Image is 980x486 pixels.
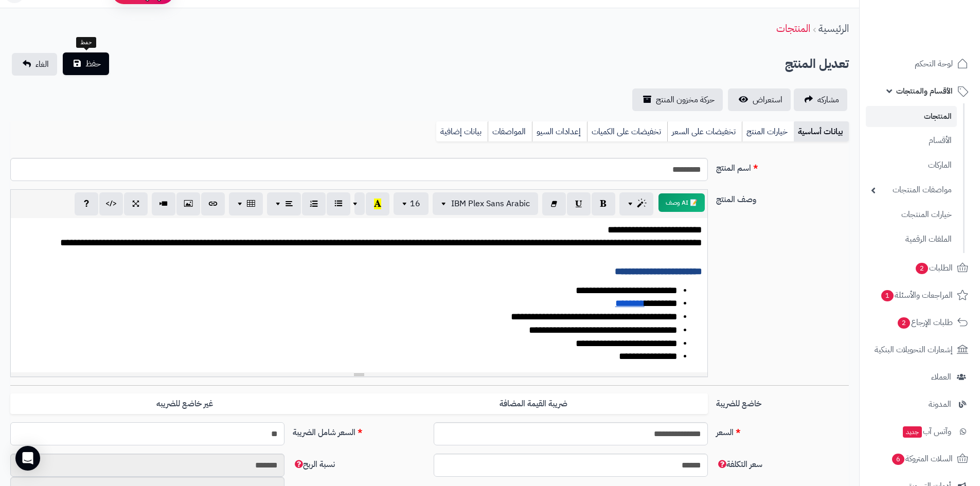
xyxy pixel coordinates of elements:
a: تخفيضات على السعر [667,121,742,142]
a: مشاركه [794,88,847,111]
span: إشعارات التحويلات البنكية [875,343,953,357]
span: المراجعات والأسئلة [880,288,953,302]
a: المنتجات [866,106,957,127]
span: سعر التكلفة [716,458,762,471]
span: 1 [881,290,894,301]
label: خاضع للضريبة [712,393,853,410]
a: بيانات أساسية [794,121,849,142]
a: استعراض [728,88,791,111]
a: إعدادات السيو [532,121,587,142]
div: حفظ [76,37,96,48]
h2: تعديل المنتج [785,53,849,75]
span: لوحة التحكم [915,57,953,71]
span: مشاركه [817,94,839,106]
a: المنتجات [776,21,810,36]
span: 16 [410,197,420,210]
button: 📝 AI وصف [658,193,705,212]
a: الرئيسية [818,21,849,36]
span: حركة مخزون المنتج [656,94,715,106]
span: حفظ [85,58,101,70]
div: Open Intercom Messenger [15,446,40,471]
a: طلبات الإرجاع2 [866,310,974,335]
a: المواصفات [488,121,532,142]
label: غير خاضع للضريبه [10,393,359,415]
a: المراجعات والأسئلة1 [866,283,974,308]
span: استعراض [753,94,782,106]
label: ضريبة القيمة المضافة [359,393,708,415]
span: طلبات الإرجاع [897,315,953,330]
a: السلات المتروكة6 [866,446,974,471]
span: 6 [892,454,904,465]
span: جديد [903,426,922,438]
span: الغاء [35,58,49,70]
a: الماركات [866,154,957,176]
a: خيارات المنتج [742,121,794,142]
span: المدونة [929,397,951,411]
a: تخفيضات على الكميات [587,121,667,142]
span: IBM Plex Sans Arabic [451,197,530,210]
span: وآتس آب [902,424,951,439]
a: الغاء [12,53,57,76]
button: IBM Plex Sans Arabic [433,192,538,215]
span: السلات المتروكة [891,452,953,466]
label: وصف المنتج [712,189,853,206]
a: العملاء [866,365,974,389]
a: المدونة [866,392,974,417]
a: بيانات إضافية [436,121,488,142]
span: 2 [916,263,928,274]
label: السعر شامل الضريبة [289,422,430,439]
a: الملفات الرقمية [866,228,957,250]
a: إشعارات التحويلات البنكية [866,337,974,362]
span: الطلبات [915,261,953,275]
button: حفظ [63,52,109,75]
a: مواصفات المنتجات [866,179,957,201]
a: الأقسام [866,130,957,152]
span: نسبة الربح [293,458,335,471]
span: الأقسام والمنتجات [896,84,953,98]
a: الطلبات2 [866,256,974,280]
label: السعر [712,422,853,439]
span: العملاء [931,370,951,384]
button: 16 [394,192,429,215]
a: حركة مخزون المنتج [632,88,723,111]
a: خيارات المنتجات [866,204,957,226]
a: لوحة التحكم [866,51,974,76]
a: وآتس آبجديد [866,419,974,444]
span: 2 [898,317,910,329]
label: اسم المنتج [712,158,853,174]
